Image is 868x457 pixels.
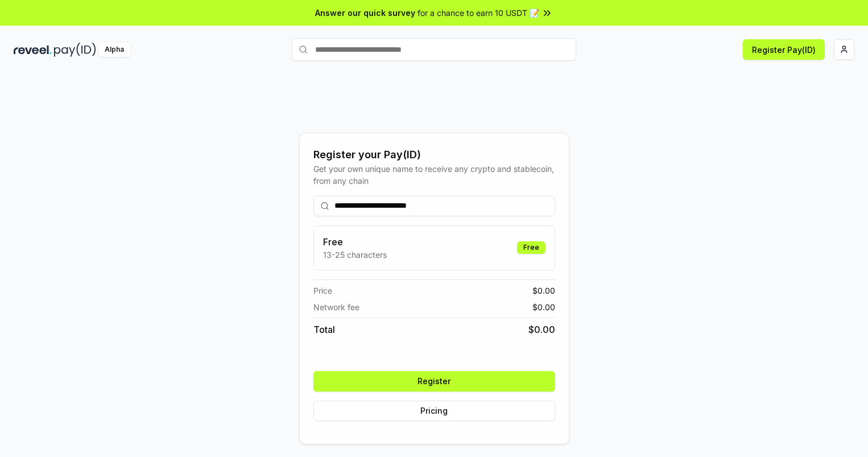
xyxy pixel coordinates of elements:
[517,241,545,254] div: Free
[313,401,555,421] button: Pricing
[54,43,96,57] img: pay_id
[313,285,332,297] span: Price
[14,43,52,57] img: reveel_dark
[313,163,555,187] div: Get your own unique name to receive any crypto and stablecoin, from any chain
[528,323,555,336] span: $ 0.00
[532,285,555,297] span: $ 0.00
[313,323,335,336] span: Total
[323,235,387,249] h3: Free
[418,7,539,19] span: for a chance to earn 10 USDT 📝
[323,249,387,261] p: 13-25 characters
[313,301,359,313] span: Network fee
[313,147,555,163] div: Register your Pay(ID)
[313,371,555,392] button: Register
[98,43,130,57] div: Alpha
[532,301,555,313] span: $ 0.00
[315,7,415,19] span: Answer our quick survey
[743,39,825,60] button: Register Pay(ID)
